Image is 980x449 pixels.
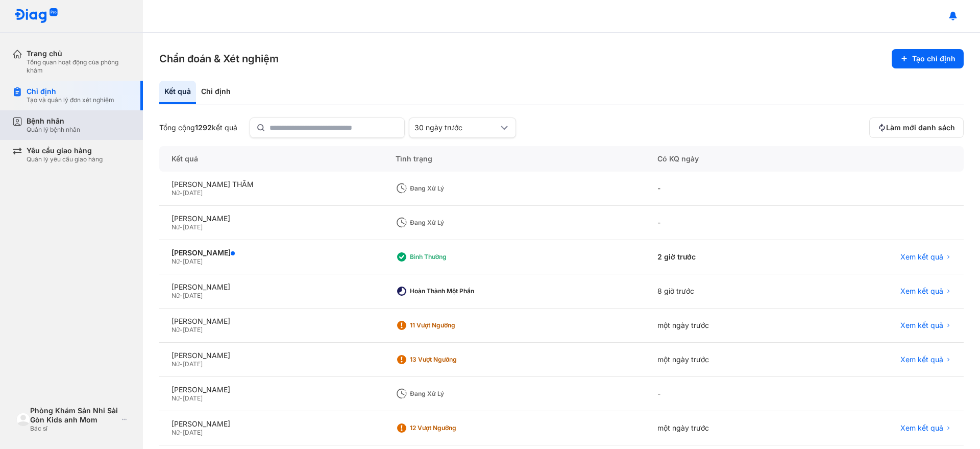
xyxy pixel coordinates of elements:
[159,146,383,172] div: Kết quả
[183,223,203,231] span: [DATE]
[30,406,118,424] div: Phòng Khám Sản Nhi Sài Gòn Kids anh Mom
[410,287,492,295] div: Hoàn thành một phần
[180,257,183,265] span: -
[171,351,371,360] div: [PERSON_NAME]
[410,253,492,261] div: Bình thường
[27,116,80,126] div: Bệnh nhân
[180,429,183,436] span: -
[869,117,964,138] button: Làm mới danh sách
[159,81,196,104] div: Kết quả
[645,172,805,206] div: -
[183,292,203,299] span: [DATE]
[16,413,30,427] img: logo
[645,411,805,445] div: một ngày trước
[183,326,203,334] span: [DATE]
[171,214,371,223] div: [PERSON_NAME]
[171,419,371,429] div: [PERSON_NAME]
[900,252,943,262] span: Xem kết quả
[171,394,180,402] span: Nữ
[171,282,371,292] div: [PERSON_NAME]
[171,317,371,326] div: [PERSON_NAME]
[645,343,805,377] div: một ngày trước
[183,189,203,197] span: [DATE]
[410,321,492,329] div: 11 Vượt ngưỡng
[900,355,943,364] span: Xem kết quả
[171,326,180,334] span: Nữ
[171,248,371,257] div: [PERSON_NAME]
[183,257,203,265] span: [DATE]
[183,394,203,402] span: [DATE]
[645,206,805,240] div: -
[27,126,80,134] div: Quản lý bệnh nhân
[171,292,180,299] span: Nữ
[410,219,492,227] div: Đang xử lý
[886,123,955,132] span: Làm mới danh sách
[171,385,371,394] div: [PERSON_NAME]
[195,123,212,132] span: 1292
[645,377,805,411] div: -
[900,423,943,433] span: Xem kết quả
[900,287,943,296] span: Xem kết quả
[645,274,805,309] div: 8 giờ trước
[196,81,236,104] div: Chỉ định
[171,257,180,265] span: Nữ
[645,309,805,343] div: một ngày trước
[180,189,183,197] span: -
[410,390,492,398] div: Đang xử lý
[414,123,498,132] div: 30 ngày trước
[27,58,131,75] div: Tổng quan hoạt động của phòng khám
[27,155,103,163] div: Quản lý yêu cầu giao hàng
[383,146,645,172] div: Tình trạng
[410,184,492,193] div: Đang xử lý
[900,321,943,330] span: Xem kết quả
[183,429,203,436] span: [DATE]
[180,292,183,299] span: -
[180,394,183,402] span: -
[159,52,279,66] h3: Chẩn đoán & Xét nghiệm
[180,360,183,368] span: -
[645,240,805,274] div: 2 giờ trước
[27,146,103,155] div: Yêu cầu giao hàng
[645,146,805,172] div: Có KQ ngày
[892,49,964,68] button: Tạo chỉ định
[171,429,180,436] span: Nữ
[171,360,180,368] span: Nữ
[410,356,492,364] div: 13 Vượt ngưỡng
[410,424,492,432] div: 12 Vượt ngưỡng
[27,49,131,58] div: Trang chủ
[30,424,118,433] div: Bác sĩ
[27,87,114,96] div: Chỉ định
[27,96,114,104] div: Tạo và quản lý đơn xét nghiệm
[171,180,371,189] div: [PERSON_NAME] THẮM
[171,223,180,231] span: Nữ
[180,223,183,231] span: -
[171,189,180,197] span: Nữ
[14,8,58,24] img: logo
[159,123,237,132] div: Tổng cộng kết quả
[180,326,183,334] span: -
[183,360,203,368] span: [DATE]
